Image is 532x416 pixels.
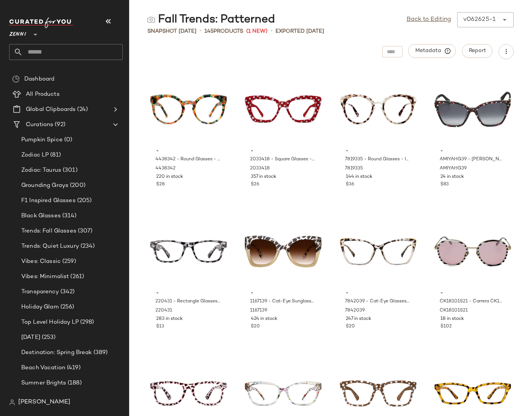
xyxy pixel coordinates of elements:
span: (234) [79,242,95,251]
span: (307) [76,227,93,236]
span: - [251,290,315,297]
div: v062625-1 [463,15,496,24]
img: 1167139-sunglasses-front-view.jpg [245,216,321,287]
span: AMIYAHG39 [440,165,467,172]
span: Wickedly Chic [21,394,62,403]
span: (205) [76,196,92,205]
span: 424 in stock [251,316,277,323]
img: svg%3e [9,399,15,405]
img: 7819335-eyeglasses-front-view.jpg [340,74,416,145]
span: - [440,148,505,155]
span: 144 in stock [346,174,372,180]
span: Zenni [9,26,26,40]
span: 7842039 - Cat-Eye Glasses - Pattern - Mixed [345,298,410,305]
span: $102 [440,323,452,330]
div: Products [204,27,243,35]
span: Trends: Fall Glasses [21,227,76,236]
a: Back to Editing [407,15,451,24]
img: AMIYAHG39-sunglasses-front-view.jpg [434,74,511,145]
img: svg%3e [147,16,155,24]
span: $83 [440,181,449,188]
span: All Products [26,90,60,99]
span: CK18101S21 [440,307,468,314]
span: 18 in stock [440,316,464,323]
span: (253) [40,333,56,342]
img: 4438342-eyeglasses-front-view.jpg [150,74,227,145]
span: Top Level Holiday LP [21,318,79,327]
span: (298) [79,318,94,327]
span: (419) [65,364,81,372]
button: Report [462,44,492,58]
span: (92) [53,120,65,129]
span: 247 in stock [346,316,371,323]
span: (342) [59,288,75,296]
span: (222) [62,394,76,403]
span: 283 in stock [156,316,183,323]
span: 7819335 - Round Glasses - Ivory Tortoiseshell - Mixed [345,156,410,163]
span: CK18101S21 - Carrera CK18101S - Black - Metal [440,298,504,305]
img: svg%3e [12,75,20,83]
span: 1167139 [250,307,267,314]
span: 4438342 - Round Glasses - Orange-Green - [MEDICAL_DATA] [155,156,220,163]
span: Report [469,48,486,54]
span: $36 [346,181,354,188]
span: 2033418 [250,165,270,172]
span: $20 [251,323,260,330]
span: 220 in stock [156,174,183,180]
span: Global Clipboards [26,105,76,114]
span: (261) [69,272,84,281]
span: Snapshot [DATE] [147,27,196,35]
span: $26 [251,181,259,188]
span: Holiday Glam [21,303,59,312]
span: Summer Brights [21,379,66,388]
span: 220431 [155,307,172,314]
span: Zodiac LP [21,151,49,160]
span: 145 [204,28,214,34]
span: Grounding Grays [21,181,68,190]
span: Beach Vacation [21,364,65,372]
img: CK18101S21-sunglasses-front-view.jpg [434,216,511,287]
span: (200) [68,181,85,190]
span: [PERSON_NAME] [18,398,70,407]
span: Trends: Quiet Luxury [21,242,79,251]
span: Black Glasses [21,212,61,220]
span: (256) [59,303,74,312]
span: (188) [66,379,82,388]
span: Vibes: Classic [21,257,61,266]
span: Transparency [21,288,59,296]
span: Vibes: Minimalist [21,272,69,281]
span: (301) [61,166,78,175]
span: Metadata [415,47,450,54]
span: Destination: Spring Break [21,348,92,357]
span: • [199,27,201,36]
span: (389) [92,348,108,357]
span: Dashboard [24,75,54,84]
span: 357 in stock [251,174,276,180]
span: 7819335 [345,165,363,172]
span: 1167139 - Cat-Eye Sunglasses - Pattern - Plastic [250,298,315,305]
span: 4438342 [155,165,176,172]
span: 220431 - Rectangle Glasses - Pattern - Plastic [155,298,220,305]
button: Metadata [408,44,456,58]
span: (259) [61,257,76,266]
span: - [440,290,505,297]
p: Exported [DATE] [275,27,324,35]
span: $13 [156,323,164,330]
span: - [251,148,315,155]
img: 7842039-eyeglasses-front-view.jpg [340,216,416,287]
span: - [346,290,410,297]
span: 7842039 [345,307,365,314]
span: 24 in stock [440,174,464,180]
img: 2033418-eyeglasses-front-view.jpg [245,74,321,145]
span: - [346,148,410,155]
span: $20 [346,323,355,330]
span: - [156,290,221,297]
span: (24) [76,105,88,114]
span: 2033418 - Square Glasses - Red - Plastic [250,156,315,163]
span: (1 New) [246,27,268,35]
span: (81) [49,151,61,160]
span: (314) [61,212,77,220]
span: - [156,148,221,155]
div: Fall Trends: Patterned [147,12,275,27]
img: 220431-eyeglasses-front-view.jpg [150,216,227,287]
